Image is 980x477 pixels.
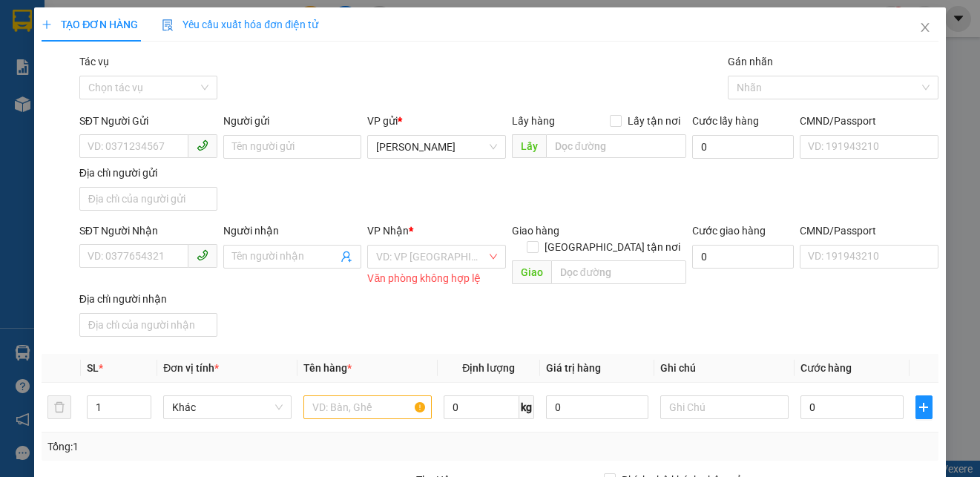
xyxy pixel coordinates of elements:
[79,187,217,211] input: Địa chỉ của người gửi
[79,113,217,129] div: SĐT Người Gửi
[376,136,496,158] span: Lê Đại Hành
[654,354,795,383] th: Ghi chú
[512,115,555,127] span: Lấy hàng
[79,313,217,337] input: Địa chỉ của người nhận
[197,249,208,261] span: phone
[546,395,649,419] input: 0
[692,135,795,159] input: Cước lấy hàng
[519,395,534,419] span: kg
[162,19,318,30] span: Yêu cầu xuất hóa đơn điện tử
[551,260,686,284] input: Dọc đường
[622,113,686,129] span: Lấy tận nơi
[367,113,505,129] div: VP gửi
[42,19,52,30] span: plus
[303,362,352,374] span: Tên hàng
[512,225,559,237] span: Giao hàng
[728,56,773,68] label: Gán nhãn
[163,362,219,374] span: Đơn vị tính
[367,270,505,287] div: Văn phòng không hợp lệ
[79,56,109,68] label: Tác vụ
[47,438,379,455] div: Tổng: 1
[87,362,99,374] span: SL
[800,113,938,129] div: CMND/Passport
[919,22,931,33] span: close
[916,401,932,413] span: plus
[546,362,601,374] span: Giá trị hàng
[223,223,361,239] div: Người nhận
[197,139,208,151] span: phone
[660,395,789,419] input: Ghi Chú
[692,225,766,237] label: Cước giao hàng
[47,395,71,419] button: delete
[692,115,759,127] label: Cước lấy hàng
[341,251,352,263] span: user-add
[512,134,546,158] span: Lấy
[367,225,409,237] span: VP Nhận
[546,134,686,158] input: Dọc đường
[172,396,283,418] span: Khác
[162,19,174,31] img: icon
[79,291,217,307] div: Địa chỉ người nhận
[79,223,217,239] div: SĐT Người Nhận
[692,245,795,269] input: Cước giao hàng
[223,113,361,129] div: Người gửi
[800,223,938,239] div: CMND/Passport
[915,395,933,419] button: plus
[42,19,138,30] span: TẠO ĐƠN HÀNG
[462,362,515,374] span: Định lượng
[79,165,217,181] div: Địa chỉ người gửi
[800,362,852,374] span: Cước hàng
[303,395,432,419] input: VD: Bàn, Ghế
[904,7,946,49] button: Close
[539,239,686,255] span: [GEOGRAPHIC_DATA] tận nơi
[512,260,551,284] span: Giao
